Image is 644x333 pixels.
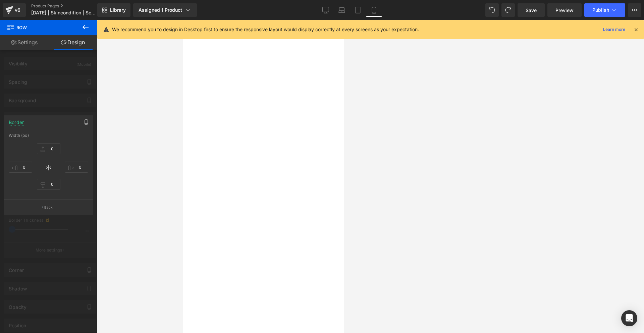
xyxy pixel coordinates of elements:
div: Width (px) [9,133,88,138]
a: Mobile [366,3,382,17]
button: Publish [584,3,625,17]
input: 0 [37,179,60,190]
input: 0 [65,162,88,173]
span: Publish [592,7,609,13]
p: We recommend you to design in Desktop first to ensure the responsive layout would display correct... [112,26,419,33]
input: 0 [37,143,60,154]
a: New Library [97,3,130,17]
button: Back [4,200,93,215]
span: [DATE] | Skincondition | Scarcity [31,10,96,15]
button: Undo [485,3,499,17]
div: v6 [13,6,22,14]
span: Library [110,7,126,13]
p: Back [44,205,53,210]
a: Design [49,35,97,50]
input: 0 [9,162,32,173]
a: Product Pages [31,3,108,9]
a: Laptop [334,3,350,17]
button: More [628,3,641,17]
a: v6 [3,3,26,17]
a: Tablet [350,3,366,17]
button: Redo [501,3,515,17]
a: Desktop [318,3,334,17]
div: Assigned 1 Product [139,7,192,13]
a: Preview [547,3,582,17]
span: Preview [555,7,574,14]
span: Save [526,7,537,14]
div: Open Intercom Messenger [621,310,637,326]
span: Row [7,20,74,35]
a: Learn more [600,25,628,34]
div: Border [9,116,24,125]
